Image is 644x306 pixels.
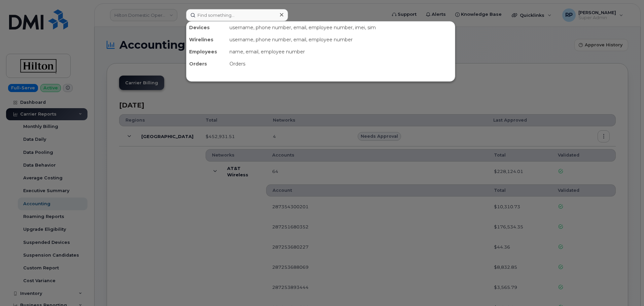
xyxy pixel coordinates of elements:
div: Employees [186,46,227,58]
div: Wirelines [186,34,227,46]
div: Orders [227,58,455,70]
iframe: Messenger Launcher [615,277,639,301]
div: username, phone number, email, employee number, imei, sim [227,21,455,34]
div: Devices [186,21,227,34]
div: username, phone number, email, employee number [227,34,455,46]
div: name, email, employee number [227,46,455,58]
div: Orders [186,58,227,70]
